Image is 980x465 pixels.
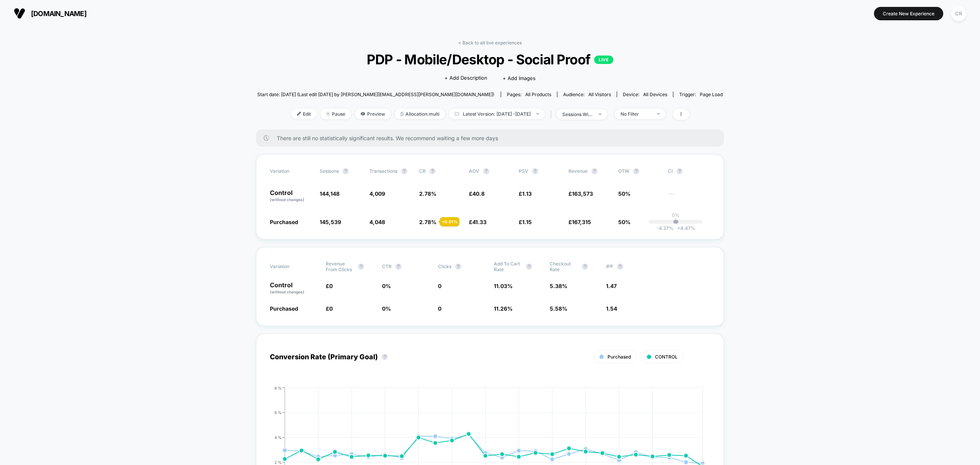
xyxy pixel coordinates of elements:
[562,111,593,117] div: sessions with impression
[472,190,485,197] span: 40.8
[568,219,591,225] span: £
[673,225,695,231] span: 4.47 %
[469,219,487,225] span: £
[369,190,385,197] span: 4,009
[320,190,340,197] span: 144,148
[550,261,578,272] span: Checkout Rate
[270,305,298,312] span: Purchased
[588,92,611,97] span: All Visitors
[608,354,631,360] span: Purchased
[449,109,545,119] span: Latest Version: [DATE] - [DATE]
[438,264,451,269] span: Clicks
[270,168,312,174] span: Variation
[668,192,710,203] span: ---
[675,218,676,224] p: |
[14,8,25,19] img: Visually logo
[419,219,436,225] span: 2.78 %
[522,190,532,197] span: 1.13
[643,92,667,97] span: all devices
[494,261,522,272] span: Add To Cart Rate
[618,190,630,197] span: 50%
[382,354,388,360] button: ?
[503,75,536,81] span: + Add Images
[343,168,349,174] button: ?
[618,168,660,174] span: OTW
[326,283,333,289] span: £
[568,168,588,174] span: Revenue
[297,112,301,116] img: edit
[281,51,700,67] span: PDP - Mobile/Desktop - Social Proof
[519,168,528,174] span: PSV
[550,305,567,312] span: 5.58 %
[329,305,333,312] span: 0
[599,113,601,115] img: end
[606,283,617,289] span: 1.47
[572,219,591,225] span: 167,315
[274,410,282,414] tspan: 6 %
[568,190,593,197] span: £
[582,264,588,270] button: ?
[549,109,557,120] span: |
[606,305,617,312] span: 1.54
[270,197,304,202] span: (without changes)
[358,264,364,270] button: ?
[326,112,330,116] img: end
[572,190,593,197] span: 163,573
[618,219,630,225] span: 50%
[469,168,479,174] span: AOV
[395,264,402,270] button: ?
[679,92,723,97] div: Trigger:
[270,219,298,225] span: Purchased
[270,190,312,203] p: Control
[419,190,436,197] span: 2.78 %
[382,305,391,312] span: 0 %
[519,190,532,197] span: £
[700,92,723,97] span: Page Load
[532,168,538,174] button: ?
[594,56,613,64] p: LIVE
[676,168,683,174] button: ?
[657,225,673,231] span: -4.27 %
[11,7,89,20] button: [DOMAIN_NAME]
[326,305,333,312] span: £
[526,264,532,270] button: ?
[400,112,403,116] img: rebalance
[270,282,318,295] p: Control
[519,219,532,225] span: £
[274,385,282,390] tspan: 8 %
[31,10,87,18] span: [DOMAIN_NAME]
[320,168,339,174] span: Sessions
[326,261,354,272] span: Revenue From Clicks
[444,74,487,82] span: + Add Description
[270,261,312,272] span: Variation
[677,225,680,231] span: +
[472,219,487,225] span: 41.33
[469,190,485,197] span: £
[657,113,660,115] img: end
[494,305,513,312] span: 11.26 %
[525,92,551,97] span: all products
[382,264,392,269] span: CTR
[550,283,567,289] span: 5.38 %
[668,168,710,174] span: CI
[274,435,282,439] tspan: 4 %
[320,109,351,119] span: Pause
[369,219,385,225] span: 4,048
[617,92,673,97] span: Device:
[633,168,639,174] button: ?
[591,168,598,174] button: ?
[419,168,426,174] span: CR
[483,168,489,174] button: ?
[655,354,678,360] span: CONTROL
[507,92,551,97] div: Pages:
[494,283,513,289] span: 11.03 %
[949,6,969,21] button: CR
[291,109,317,119] span: Edit
[320,219,341,225] span: 145,539
[536,113,539,115] img: end
[874,7,943,20] button: Create New Experience
[277,135,709,141] span: There are still no statistically significant results. We recommend waiting a few more days
[606,264,613,269] span: IPP
[455,112,459,116] img: calendar
[401,168,407,174] button: ?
